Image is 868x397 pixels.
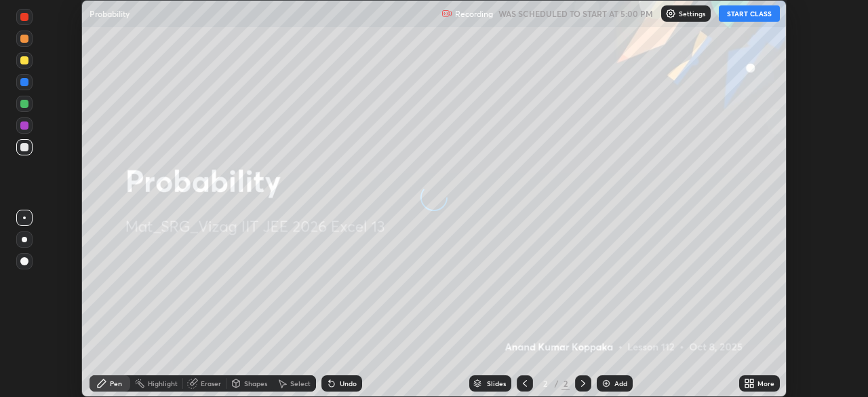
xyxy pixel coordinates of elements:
p: Probability [90,8,130,19]
div: Highlight [148,380,178,387]
div: / [555,379,559,387]
div: Eraser [201,380,221,387]
h5: WAS SCHEDULED TO START AT 5:00 PM [498,7,653,20]
div: Add [614,380,627,387]
div: Slides [487,380,506,387]
div: Pen [110,380,122,387]
div: 2 [538,379,552,387]
div: Shapes [244,380,267,387]
div: 2 [561,377,570,390]
p: Settings [679,10,705,17]
img: class-settings-icons [665,8,676,19]
img: add-slide-button [601,378,612,389]
div: Select [290,380,311,387]
button: START CLASS [719,5,780,22]
img: recording.375f2c34.svg [441,8,452,19]
div: Undo [340,380,357,387]
p: Recording [455,9,493,19]
div: More [757,380,774,387]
